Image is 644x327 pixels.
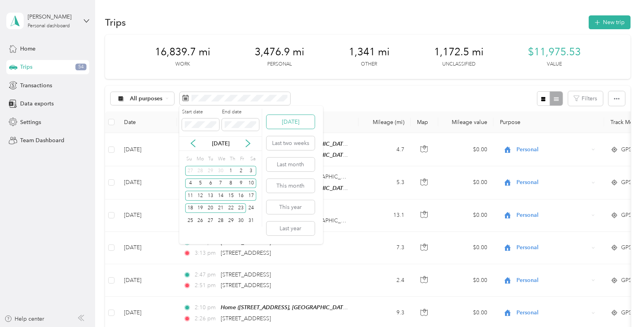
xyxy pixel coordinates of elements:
[205,166,216,176] div: 29
[600,283,644,327] iframe: Everlance-gr Chat Button Frame
[221,282,271,289] span: [STREET_ADDRESS]
[118,232,177,264] td: [DATE]
[621,178,632,187] span: GPS
[621,276,632,285] span: GPS
[528,46,581,58] span: $11,975.53
[216,216,226,226] div: 28
[20,63,32,71] span: Trips
[349,46,390,58] span: 1,341 mi
[267,179,315,193] button: This month
[246,166,256,176] div: 3
[205,179,216,188] div: 6
[255,46,304,58] span: 3,476.9 mi
[267,136,315,150] button: Last two weeks
[216,191,226,201] div: 14
[204,139,237,148] p: [DATE]
[221,250,271,256] span: [STREET_ADDRESS]
[267,61,292,68] p: Personal
[516,308,589,317] span: Personal
[221,271,271,278] span: [STREET_ADDRESS]
[221,304,380,311] span: Home ([STREET_ADDRESS], [GEOGRAPHIC_DATA], [US_STATE])
[438,166,494,199] td: $0.00
[226,179,236,188] div: 8
[155,46,210,58] span: 16,839.7 mi
[249,154,256,165] div: Sa
[359,133,411,166] td: 4.7
[118,264,177,297] td: [DATE]
[75,64,86,71] span: 54
[621,243,632,252] span: GPS
[621,145,632,154] span: GPS
[236,203,246,213] div: 23
[205,216,216,226] div: 27
[226,191,236,201] div: 15
[238,154,246,165] div: Fr
[195,303,217,312] span: 2:10 pm
[494,111,604,133] th: Purpose
[434,46,484,58] span: 1,172.5 mi
[226,166,236,176] div: 1
[130,96,163,101] span: All purposes
[246,179,256,188] div: 10
[195,249,217,257] span: 3:13 pm
[222,109,259,116] label: End date
[547,61,562,68] p: Value
[438,199,494,232] td: $0.00
[195,203,206,213] div: 19
[185,216,195,226] div: 25
[195,281,217,290] span: 2:51 pm
[236,216,246,226] div: 30
[361,61,377,68] p: Other
[28,24,70,28] div: Personal dashboard
[236,179,246,188] div: 9
[246,191,256,201] div: 17
[182,109,219,116] label: Start date
[118,111,177,133] th: Date
[516,276,589,285] span: Personal
[118,199,177,232] td: [DATE]
[195,154,204,165] div: Mo
[359,111,411,133] th: Mileage (mi)
[438,111,494,133] th: Mileage value
[236,191,246,201] div: 16
[205,191,216,201] div: 13
[175,61,190,68] p: Work
[118,133,177,166] td: [DATE]
[229,154,236,165] div: Th
[359,166,411,199] td: 5.3
[226,216,236,226] div: 29
[20,136,64,145] span: Team Dashboard
[589,15,631,29] button: New trip
[205,203,216,213] div: 20
[195,191,206,201] div: 12
[226,203,236,213] div: 22
[20,81,52,90] span: Transactions
[438,232,494,264] td: $0.00
[438,264,494,297] td: $0.00
[185,179,195,188] div: 4
[118,166,177,199] td: [DATE]
[20,100,54,108] span: Data exports
[359,264,411,297] td: 2.4
[568,91,603,106] button: Filters
[267,222,315,235] button: Last year
[621,211,632,220] span: GPS
[195,271,217,279] span: 2:47 pm
[267,115,315,129] button: [DATE]
[185,154,193,165] div: Su
[216,166,226,176] div: 30
[195,166,206,176] div: 28
[185,191,195,201] div: 11
[359,232,411,264] td: 7.3
[195,179,206,188] div: 5
[236,166,246,176] div: 2
[216,179,226,188] div: 7
[516,243,589,252] span: Personal
[516,145,589,154] span: Personal
[207,154,214,165] div: Tu
[4,315,45,323] div: Help center
[177,111,359,133] th: Locations
[516,211,589,220] span: Personal
[216,203,226,213] div: 21
[359,199,411,232] td: 13.1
